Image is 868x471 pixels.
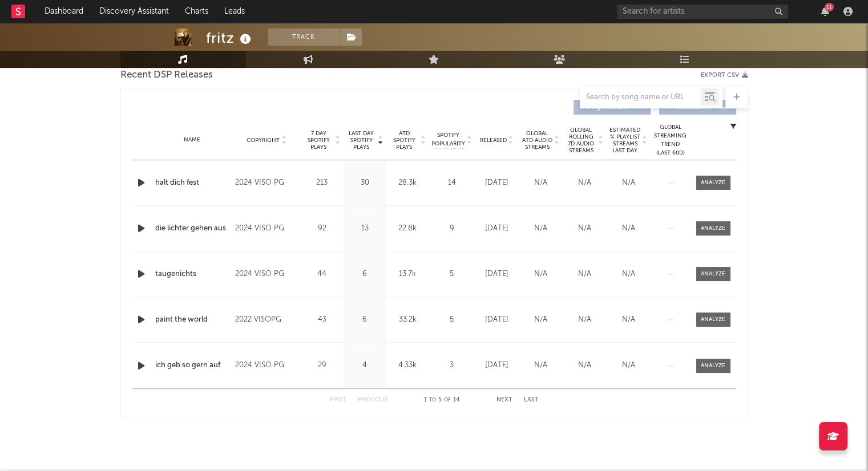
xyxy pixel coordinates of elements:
div: N/A [522,314,560,326]
div: 2024 VISO PG [235,176,297,190]
div: N/A [566,269,604,280]
input: Search for artists [617,5,788,19]
button: Previous [358,397,388,403]
div: N/A [609,314,648,326]
div: 92 [304,223,341,234]
span: Copyright [247,137,280,144]
a: halt dich fest [155,177,230,189]
div: N/A [566,314,604,326]
a: paint the world [155,314,230,326]
div: 14 [432,177,472,189]
div: N/A [522,223,560,234]
div: 5 [432,314,472,326]
a: die lichter gehen aus [155,223,230,234]
div: 44 [304,269,341,280]
span: Global Rolling 7D Audio Streams [566,127,597,154]
div: [DATE] [478,177,516,189]
span: 7 Day Spotify Plays [304,130,334,151]
button: 11 [821,7,829,16]
div: [DATE] [478,314,516,326]
div: N/A [609,360,648,371]
span: Last Day Spotify Plays [346,130,377,151]
div: [DATE] [478,360,516,371]
div: [DATE] [478,269,516,280]
span: Spotify Popularity [431,131,465,148]
a: ich geb so gern auf [155,360,230,371]
div: 43 [304,314,341,326]
div: Name [155,136,230,144]
span: Released [480,137,507,144]
div: 4.33k [389,360,426,371]
div: 213 [304,177,341,189]
span: ATD Spotify Plays [389,130,419,151]
span: Recent DSP Releases [120,68,213,82]
span: Estimated % Playlist Streams Last Day [609,127,641,154]
div: 3 [432,360,472,371]
div: 28.3k [389,177,426,189]
span: Global ATD Audio Streams [522,130,553,151]
a: taugenichts [155,269,230,280]
div: N/A [566,177,604,189]
div: 9 [432,223,472,234]
div: 2024 VISO PG [235,359,297,372]
div: 2024 VISO PG [235,267,297,281]
div: N/A [566,360,604,371]
div: N/A [609,177,648,189]
button: Next [496,397,512,403]
div: N/A [609,223,648,234]
button: Last [524,397,539,403]
div: 22.8k [389,223,426,234]
div: 29 [304,360,341,371]
div: 1 5 14 [411,393,474,407]
div: 2024 VISO PG [235,222,297,235]
div: N/A [522,177,560,189]
div: 6 [346,269,383,280]
div: 13 [346,223,383,234]
div: 2022 VISOPG [235,313,297,327]
div: N/A [566,223,604,234]
div: [DATE] [478,223,516,234]
div: 13.7k [389,269,426,280]
div: 30 [346,177,383,189]
div: fritz [206,29,254,47]
div: 11 [825,3,834,11]
div: N/A [609,269,648,280]
input: Search by song name or URL [580,93,701,102]
span: of [444,397,451,403]
div: N/A [522,360,560,371]
button: Track [268,29,340,46]
div: 33.2k [389,314,426,326]
div: 5 [432,269,472,280]
div: 6 [346,314,383,326]
button: First [330,397,346,403]
div: 4 [346,360,383,371]
div: Global Streaming Trend (Last 60D) [653,123,688,157]
div: N/A [522,269,560,280]
span: to [429,397,436,403]
button: Export CSV [701,72,748,79]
